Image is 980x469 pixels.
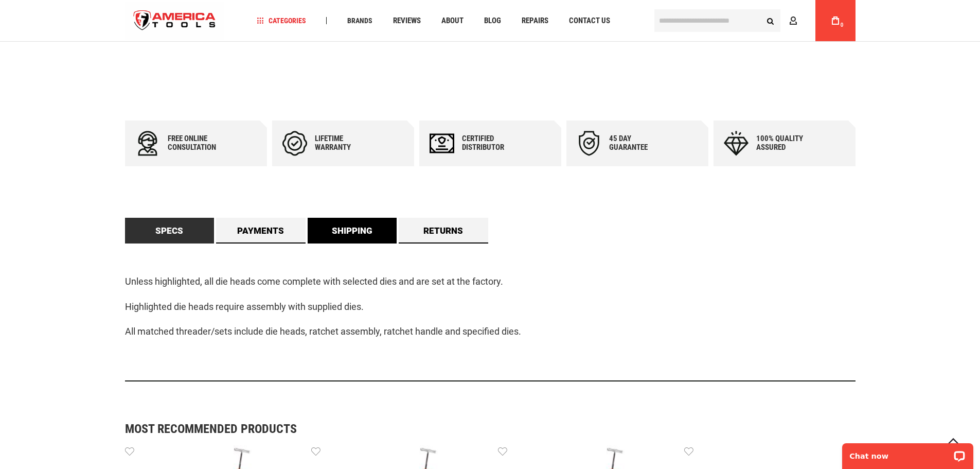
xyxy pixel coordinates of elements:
strong: Most Recommended Products [125,423,819,435]
a: store logo [125,2,225,40]
div: Certified Distributor [462,134,524,152]
p: Unless highlighted, all die heads come complete with selected dies and are set at the factory. [125,274,856,289]
a: Returns [399,218,488,244]
a: About [437,14,468,28]
a: Brands [343,14,377,28]
a: Contact Us [564,14,615,28]
span: Contact Us [569,17,610,25]
div: 100% quality assured [756,134,818,152]
span: About [441,17,464,25]
a: Categories [252,14,311,28]
img: America Tools [125,2,225,40]
span: Repairs [522,17,548,25]
span: Reviews [393,17,421,25]
a: Payments [216,218,306,244]
button: Search [761,11,780,30]
a: Blog [479,14,506,28]
p: All matched threader/sets include die heads, ratchet assembly, ratchet handle and specified dies. [125,324,856,339]
a: Reviews [388,14,425,28]
span: Brands [347,17,372,24]
a: Repairs [517,14,553,28]
div: Lifetime warranty [315,134,377,152]
span: Categories [257,17,306,24]
span: 0 [841,22,844,28]
a: Shipping [308,218,397,244]
div: Free online consultation [168,134,229,152]
div: 45 day Guarantee [609,134,671,152]
a: Specs [125,218,215,244]
p: Highlighted die heads require assembly with supplied dies. [125,300,856,315]
span: Blog [484,17,501,25]
iframe: LiveChat chat widget [835,437,980,469]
